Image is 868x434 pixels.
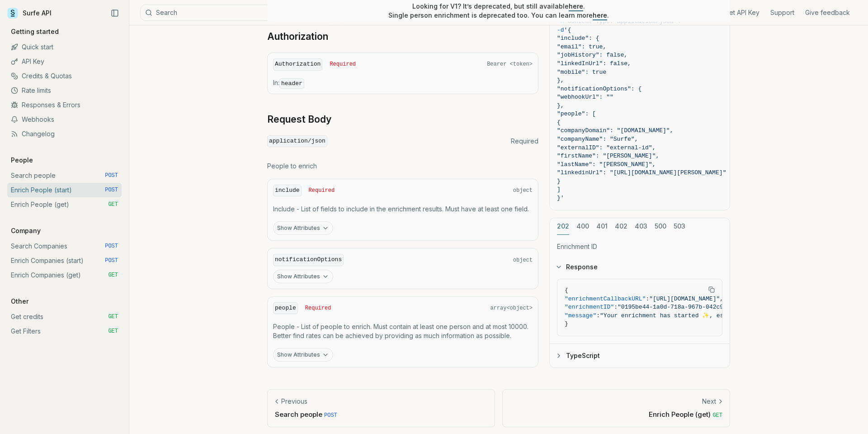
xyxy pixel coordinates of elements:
button: 400 [576,218,589,234]
span: : [614,304,618,310]
span: POST [105,172,118,179]
a: Enrich Companies (get) GET [7,268,122,282]
span: POST [105,243,118,250]
a: Get Filters GET [7,324,122,339]
span: GET [108,201,118,208]
button: Show Attributes [273,270,333,283]
span: , [720,295,723,302]
button: Show Attributes [273,348,333,362]
a: Enrich Companies (start) POST [7,253,122,268]
a: Authorization [267,30,328,43]
span: "message" [565,312,596,319]
a: Search Companies POST [7,239,122,253]
span: } [557,177,561,184]
button: Search⌘K [140,5,366,21]
code: header [279,78,304,89]
span: "firstName": "[PERSON_NAME]", [557,153,659,159]
span: "notificationOptions": { [557,85,642,92]
span: "enrichmentCallbackURL" [565,295,646,302]
p: Company [7,226,44,235]
span: '{ [564,26,571,33]
span: : [596,312,600,319]
code: Authorization [273,58,322,71]
span: "externalID": "external-id", [557,144,656,151]
code: include [273,185,302,197]
span: { [565,287,568,294]
span: : [646,295,649,302]
span: POST [324,412,337,419]
p: People to enrich [267,162,538,171]
span: "email": true, [557,43,606,50]
span: object [513,187,533,194]
a: Webhooks [7,112,122,127]
button: Show Attributes [273,221,333,235]
p: Enrichment ID [557,242,722,251]
a: API Key [7,54,122,69]
p: Include - List of fields to include in the enrichment results. Must have at least one field. [273,205,533,214]
span: GET [712,412,722,419]
span: GET [108,328,118,335]
button: Response [550,255,730,279]
button: 500 [655,218,666,234]
a: Get API Key [725,8,759,17]
button: Collapse Sidebar [108,6,122,20]
p: People [7,156,37,165]
code: people [273,302,298,315]
code: notificationOptions [273,254,344,266]
p: Getting started [7,27,62,36]
span: Required [330,61,356,68]
button: 202 [557,218,569,234]
span: POST [105,257,118,264]
a: PreviousSearch people POST [267,389,495,427]
a: Support [770,8,794,17]
span: Required [305,305,331,312]
span: "companyName": "Surfe", [557,136,638,143]
span: -d [557,26,564,33]
span: "people": [ [557,110,596,117]
a: Surfe API [7,6,52,20]
p: Previous [281,397,307,406]
span: "0195be44-1a0d-718a-967b-042c9d17ffd7" [618,304,751,310]
span: object [513,257,533,264]
p: In: [273,78,533,88]
a: Responses & Errors [7,98,122,112]
span: "[URL][DOMAIN_NAME]" [649,295,720,302]
button: TypeScript [550,343,730,367]
button: 403 [635,218,647,234]
p: Looking for V1? It’s deprecated, but still available . Single person enrichment is deprecated too... [388,2,609,20]
span: Required [309,187,335,194]
button: 503 [674,218,685,234]
span: array<object> [490,305,533,312]
a: here [593,11,607,19]
span: }' [557,194,564,201]
button: 402 [615,218,627,234]
span: "linkedInUrl": false, [557,60,631,67]
a: Rate limits [7,83,122,98]
span: GET [108,272,118,279]
a: Give feedback [805,8,850,17]
a: Get credits GET [7,310,122,324]
span: }, [557,102,564,109]
span: ] [557,186,561,193]
span: "linkedinUrl": "[URL][DOMAIN_NAME][PERSON_NAME]" [557,169,726,176]
button: Copy Text [705,283,718,296]
p: Search people [275,410,487,419]
p: Next [702,397,716,406]
div: Response [550,279,730,343]
span: }, [557,77,564,84]
a: Credits & Quotas [7,69,122,83]
span: Required [511,137,538,146]
span: "webhookUrl": "" [557,94,613,100]
code: application/json [267,135,327,148]
span: { [557,119,561,125]
a: Changelog [7,127,122,141]
span: "lastName": "[PERSON_NAME]", [557,161,656,167]
span: "Your enrichment has started ✨, estimated time: 2 seconds." [600,312,811,319]
a: Enrich People (get) GET [7,197,122,212]
span: GET [108,313,118,320]
a: Enrich People (start) POST [7,183,122,197]
p: Other [7,297,32,306]
span: "mobile": true [557,68,606,75]
a: here [569,2,583,10]
button: 401 [596,218,608,234]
